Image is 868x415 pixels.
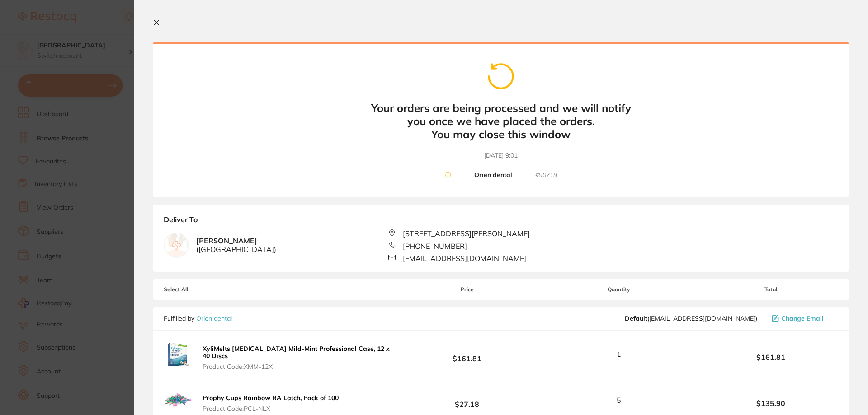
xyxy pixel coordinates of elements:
[474,171,512,179] b: Orien dental
[403,229,530,238] span: [STREET_ADDRESS][PERSON_NAME]
[203,363,397,370] span: Product Code: XMM-12X
[703,286,838,293] span: Total
[403,242,467,250] span: [PHONE_NUMBER]
[625,315,757,322] span: sales@orien.com.au
[703,353,838,361] b: $161.81
[196,314,232,322] a: Orien dental
[196,237,276,253] b: [PERSON_NAME]
[443,171,452,179] img: cart-spinner.png
[365,102,637,140] b: Your orders are being processed and we will notify you once we have placed the orders. You may cl...
[203,345,390,360] b: XyliMelts [MEDICAL_DATA] Mild-Mint Professional Case, 12 x 40 Discs
[403,254,526,262] span: [EMAIL_ADDRESS][DOMAIN_NAME]
[617,350,621,358] span: 1
[703,399,838,407] b: $135.90
[400,286,534,293] span: Price
[484,151,518,160] time: [DATE] 9:01
[203,394,339,402] b: Prophy Cups Rainbow RA Latch, Pack of 100
[164,386,193,415] img: c2o3ZXE0eg
[781,315,824,322] span: Change Email
[203,405,339,412] span: Product Code: PCL-NLX
[196,245,276,253] span: ( [GEOGRAPHIC_DATA] )
[617,396,621,404] span: 5
[625,314,647,322] b: Default
[164,215,838,229] b: Deliver To
[481,56,520,96] img: cart-spinner.png
[164,340,193,369] img: NG5hOG5vaw
[164,286,254,293] span: Select All
[200,345,400,371] button: XyliMelts [MEDICAL_DATA] Mild-Mint Professional Case, 12 x 40 Discs Product Code:XMM-12X
[535,171,557,179] small: # 90719
[400,392,534,408] b: $27.18
[400,346,534,363] b: $161.81
[164,233,189,257] img: empty.jpg
[769,314,838,322] button: Change Email
[164,315,232,322] p: Fulfilled by
[535,286,703,293] span: Quantity
[200,394,341,413] button: Prophy Cups Rainbow RA Latch, Pack of 100 Product Code:PCL-NLX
